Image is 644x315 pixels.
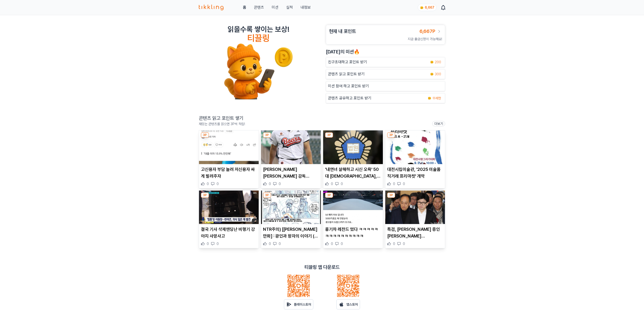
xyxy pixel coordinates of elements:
[323,191,383,224] img: 흉기차 레전드 떴다 ㅋㅋㅋㅋㅋㅋㅋㅋㅋㅋㅋㅋㅋㅋㅋ
[325,132,333,138] div: 3P
[217,241,219,246] span: 0
[201,132,209,138] div: 3P
[408,37,442,41] span: 지금 출금신청이 가능해요!
[201,193,209,198] div: 3P
[403,241,405,246] span: 0
[393,181,395,186] span: 0
[325,226,381,239] p: 흉기차 레전드 떴다 ㅋㅋㅋㅋㅋㅋㅋㅋㅋㅋㅋㅋㅋㅋㅋ
[279,181,281,186] span: 0
[326,69,445,79] a: 콘텐츠 읽고 포인트 받기 coin 300
[430,60,434,64] img: coin
[323,190,383,249] div: 3P 흉기차 레전드 떴다 ㅋㅋㅋㅋㅋㅋㅋㅋㅋㅋㅋㅋㅋㅋㅋ 흉기차 레전드 떴다 ㅋㅋㅋㅋㅋㅋㅋㅋㅋㅋㅋㅋㅋㅋㅋ 0 0
[263,166,319,180] p: [PERSON_NAME] [PERSON_NAME] 감독[PERSON_NAME] "[PERSON_NAME], [PERSON_NAME]는 좋아…피칭 디자인은 고민"
[261,191,321,224] img: NTR주의) [아라비안 나이트 만화] : 광인과 왕자의 이야기 (2편)
[201,166,257,180] p: 고신용자 부담 늘려 저신용자 싸게 빌려주자
[199,130,259,188] div: 3P 고신용자 부담 늘려 저신용자 싸게 빌려주자 고신용자 부담 늘려 저신용자 싸게 빌려주자 0 0
[284,299,313,309] a: 플레이스토어
[272,5,278,10] button: 미션
[207,241,209,246] span: 0
[279,241,281,246] span: 0
[346,302,358,307] p: 앱스토어
[294,302,311,307] p: 플레이스토어
[329,28,356,35] h3: 현재 내 포인트
[435,60,441,64] span: 200
[341,241,343,246] span: 0
[199,130,259,164] img: 고신용자 부담 늘려 저신용자 싸게 빌려주자
[419,28,435,34] span: 6,667P
[432,96,441,101] span: 무제한
[337,274,360,297] img: qrcode_ios
[393,241,395,246] span: 0
[325,166,381,180] p: '내연녀 살해하고 시신 오욕' 50대 [DEMOGRAPHIC_DATA], 징역 22년
[286,5,293,10] a: 실적
[419,28,442,35] a: 6,667P
[428,96,431,100] img: coin
[328,83,369,89] p: 미션 참여 하고 포인트 받기
[199,5,224,10] img: 티끌링
[254,5,264,10] a: 콘텐츠
[261,130,321,188] div: 3P 조성환 두산 감독대행 "곽빈, 수치·구위는 좋아…피칭 디자인은 고민" [PERSON_NAME] [PERSON_NAME] 감독[PERSON_NAME] "[PERSON_NA...
[261,190,321,249] div: 3P NTR주의) [아라비안 나이트 만화] : 광인과 왕자의 이야기 (2편) NTR주의) [[PERSON_NAME] 만화] : 광인과 왕자의 이야기 (2편) 0 0
[199,190,259,249] div: 3P 결국 기사 삭제엔딩난 비행기 강아지 사망사고 결국 기사 삭제엔딩난 비행기 강아지 사망사고 0 0
[331,241,333,246] span: 0
[224,43,293,99] img: tikkling_character
[323,130,383,188] div: 3P '내연녀 살해하고 시신 오욕' 50대 중국인, 징역 22년 '내연녀 살해하고 시신 오욕' 50대 [DEMOGRAPHIC_DATA], 징역 22년 0 0
[263,132,271,138] div: 3P
[199,115,245,122] h2: 콘텐츠 읽고 포인트 쌓기
[326,93,445,103] a: 콘텐츠 공유하고 포인트 받기 coin 무제한
[301,5,311,10] a: 내정보
[263,193,271,198] div: 3P
[243,5,246,10] a: 홈
[425,6,434,9] span: 6,667
[418,4,436,11] a: coin 6,667
[326,48,445,55] h2: [DATE]의 미션🔥
[326,57,445,67] button: 친구초대하고 포인트 받기 coin 200
[287,274,310,297] img: qrcode_android
[387,166,443,180] p: 대전시립미술관, '2025 미술품 직거래 프리마켓' 개막
[263,226,319,239] p: NTR주의) [[PERSON_NAME] 만화] : 광인과 왕자의 이야기 (2편)
[385,130,445,188] div: 3P 대전시립미술관, '2025 미술품 직거래 프리마켓' 개막 대전시립미술관, '2025 미술품 직거래 프리마켓' 개막 0 0
[323,130,383,164] img: '내연녀 살해하고 시신 오욕' 50대 중국인, 징역 22년
[328,59,367,65] p: 친구초대하고 포인트 받기
[387,226,443,239] p: 특검, [PERSON_NAME] 증인[PERSON_NAME] [PERSON_NAME]…계엄날 당대표 업무 침해 조사(종합)
[430,72,434,76] img: coin
[331,181,333,186] span: 0
[207,181,209,186] span: 0
[341,181,343,186] span: 0
[228,25,289,33] h2: 읽을수록 쌓이는 보상!
[328,71,365,77] p: 콘텐츠 읽고 포인트 받기
[269,241,271,246] span: 0
[435,72,441,77] span: 300
[387,132,395,138] div: 3P
[304,264,340,270] p: 티끌링 앱 다운로드
[385,191,445,224] img: 특검, 한동훈 증인신문 청구…계엄날 당대표 업무 침해 조사(종합)
[199,191,259,224] img: 결국 기사 삭제엔딩난 비행기 강아지 사망사고
[247,33,270,43] h4: 티끌링
[326,81,445,91] button: 미션 참여 하고 포인트 받기
[269,181,271,186] span: 0
[325,193,333,198] div: 3P
[385,190,445,249] div: 3P 특검, 한동훈 증인신문 청구…계엄날 당대표 업무 침해 조사(종합) 특검, [PERSON_NAME] 증인[PERSON_NAME] [PERSON_NAME]…계엄날 당대표 업...
[420,6,424,10] img: coin
[201,226,257,239] p: 결국 기사 삭제엔딩난 비행기 강아지 사망사고
[336,299,360,309] a: 앱스토어
[217,181,219,186] span: 0
[432,121,445,126] a: 더보기
[387,193,395,198] div: 3P
[328,95,371,101] p: 콘텐츠 공유하고 포인트 받기
[199,122,245,126] p: 재밌는 콘텐츠를 읽으면 3P씩 적립!
[261,130,321,164] img: 조성환 두산 감독대행 "곽빈, 수치·구위는 좋아…피칭 디자인은 고민"
[385,130,445,164] img: 대전시립미술관, '2025 미술품 직거래 프리마켓' 개막
[403,181,405,186] span: 0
